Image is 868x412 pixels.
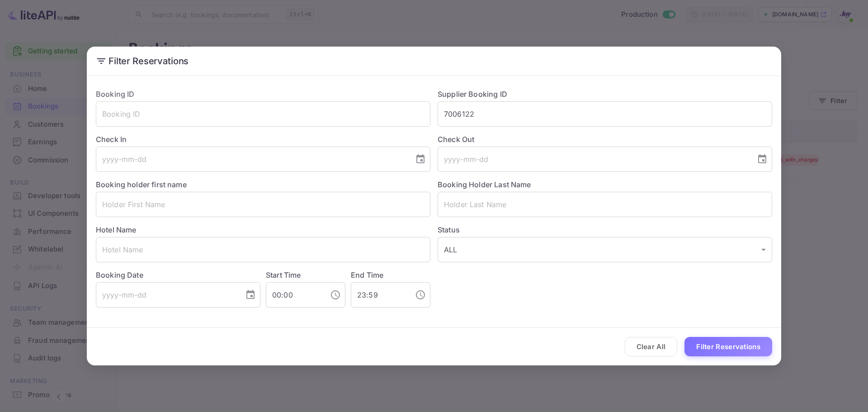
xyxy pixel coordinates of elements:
[87,47,781,76] h2: Filter Reservations
[96,225,137,234] label: Hotel Name
[438,90,507,99] label: Supplier Booking ID
[438,224,772,235] label: Status
[438,192,772,217] input: Holder Last Name
[326,286,344,304] button: Choose time, selected time is 12:00 AM
[96,192,430,217] input: Holder First Name
[684,337,772,356] button: Filter Reservations
[96,134,430,145] label: Check In
[438,101,772,127] input: Supplier Booking ID
[438,147,750,172] input: yyyy-mm-dd
[625,337,678,356] button: Clear All
[411,286,429,304] button: Choose time, selected time is 11:59 PM
[96,101,430,127] input: Booking ID
[96,282,238,308] input: yyyy-mm-dd
[96,237,430,262] input: Hotel Name
[438,237,772,262] div: ALL
[438,180,531,189] label: Booking Holder Last Name
[351,282,408,308] input: hh:mm
[351,270,383,279] label: End Time
[96,90,135,99] label: Booking ID
[753,150,771,168] button: Choose date
[266,282,323,308] input: hh:mm
[241,286,259,304] button: Choose date
[96,147,408,172] input: yyyy-mm-dd
[266,270,301,279] label: Start Time
[96,270,260,280] label: Booking Date
[96,180,187,189] label: Booking holder first name
[438,134,772,145] label: Check Out
[411,150,429,168] button: Choose date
